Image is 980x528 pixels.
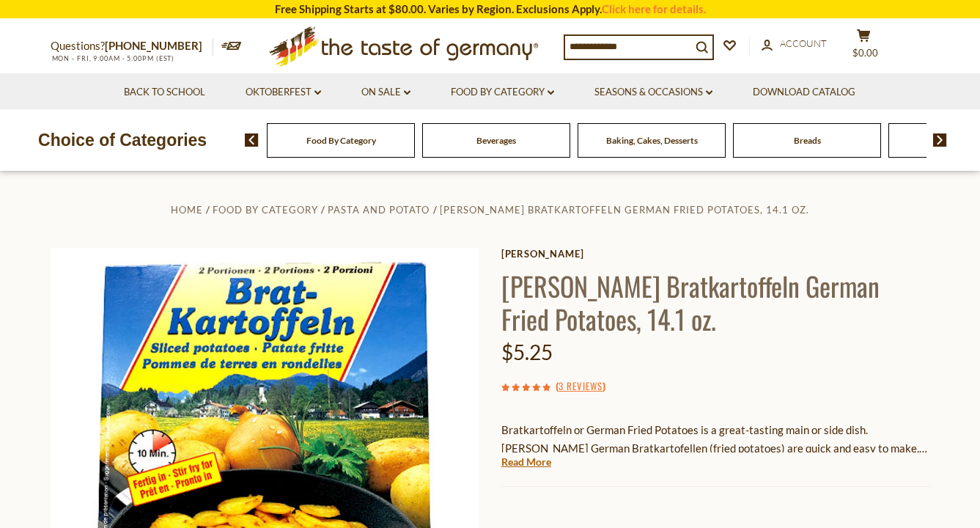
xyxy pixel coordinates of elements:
span: Account [780,37,827,49]
a: Beverages [476,135,516,146]
a: Food By Category [451,84,554,100]
a: On Sale [361,84,410,100]
img: previous arrow [245,133,259,147]
span: $0.00 [852,47,878,59]
a: Read More [501,455,551,469]
a: [PHONE_NUMBER] [105,39,202,52]
span: MON - FRI, 9:00AM - 5:00PM (EST) [51,54,175,62]
a: Food By Category [213,204,318,216]
p: Questions? [51,37,213,56]
img: next arrow [933,133,947,147]
p: Bratkartoffeln or German Fried Potatoes is a great-tasting main or side dish. [PERSON_NAME] Germa... [501,421,930,458]
button: $0.00 [842,29,886,65]
a: Back to School [124,84,205,100]
a: Pasta and Potato [328,204,430,216]
a: Oktoberfest [246,84,321,100]
a: Seasons & Occasions [594,84,712,100]
a: 3 Reviews [559,378,603,395]
span: $5.25 [501,340,553,364]
a: Baking, Cakes, Desserts [606,135,698,146]
a: Food By Category [306,135,376,146]
a: [PERSON_NAME] Bratkartoffeln German Fried Potatoes, 14.1 oz. [440,204,809,216]
a: [PERSON_NAME] [501,248,930,260]
a: Breads [794,135,821,146]
a: Account [762,36,827,52]
h1: [PERSON_NAME] Bratkartoffeln German Fried Potatoes, 14.1 oz. [501,269,930,335]
a: Click here for details. [602,2,706,15]
span: ( ) [556,378,605,393]
a: Download Catalog [753,84,855,100]
a: Home [171,204,203,216]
